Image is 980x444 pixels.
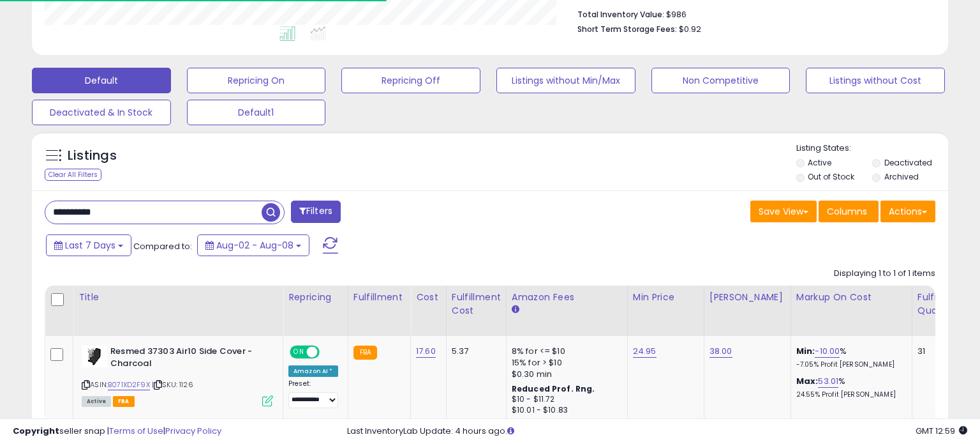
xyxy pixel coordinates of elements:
span: All listings currently available for purchase on Amazon [82,396,111,407]
p: -7.05% Profit [PERSON_NAME] [796,360,902,369]
div: 15% for > $10 [512,357,618,369]
div: Displaying 1 to 1 of 1 items [834,268,935,280]
a: 17.60 [416,345,436,358]
button: Repricing Off [341,68,480,93]
label: Archived [884,171,919,182]
button: Default1 [187,100,326,125]
span: Compared to: [133,240,192,252]
span: OFF [318,347,338,358]
div: Title [78,291,278,304]
button: Repricing On [187,68,326,93]
a: Terms of Use [109,425,163,437]
button: Aug-02 - Aug-08 [197,234,309,256]
b: Total Inventory Value: [577,9,664,20]
span: ON [291,347,307,358]
div: ASIN: [82,346,273,405]
label: Active [808,157,831,168]
div: Amazon Fees [512,291,622,304]
button: Non Competitive [651,68,791,93]
small: Amazon Fees. [512,304,519,316]
div: Markup on Cost [796,291,907,304]
b: Reduced Prof. Rng. [512,383,595,394]
div: Cost [416,291,441,304]
div: $10 - $11.72 [512,394,618,405]
span: 2025-08-17 12:59 GMT [916,425,967,437]
button: Actions [880,201,935,222]
a: 24.95 [633,345,657,358]
div: Min Price [633,291,699,304]
b: Min: [796,345,815,357]
div: Fulfillment [353,291,405,304]
div: Last InventoryLab Update: 4 hours ago. [347,425,967,438]
div: 5.37 [452,346,496,357]
div: Repricing [288,291,343,304]
div: $10.01 - $10.83 [512,405,618,416]
a: 38.00 [709,345,732,358]
label: Out of Stock [808,171,854,182]
span: | SKU: 1126 [152,379,193,390]
b: Max: [796,375,819,387]
button: Listings without Cost [806,68,945,93]
span: Columns [827,205,867,218]
div: 31 [917,346,957,357]
button: Filters [291,201,341,223]
b: Short Term Storage Fees: [577,24,677,34]
h5: Listings [68,147,117,165]
div: 8% for <= $10 [512,346,618,357]
button: Save View [750,201,817,222]
div: % [796,376,902,399]
b: Resmed 37303 Air10 Side Cover - Charcoal [110,346,265,372]
strong: Copyright [13,425,59,437]
div: % [796,346,902,369]
img: 31J2jPweGqL._SL40_.jpg [82,346,107,367]
button: Listings without Min/Max [496,68,635,93]
div: $0.30 min [512,369,618,380]
div: [PERSON_NAME] [709,291,785,304]
th: The percentage added to the cost of goods (COGS) that forms the calculator for Min & Max prices. [791,286,912,336]
button: Default [32,68,171,93]
a: 53.01 [818,375,838,388]
div: Amazon AI * [288,365,338,377]
div: Fulfillable Quantity [917,291,961,318]
div: Preset: [288,379,338,408]
span: Aug-02 - Aug-08 [216,239,293,252]
a: B071XD2F9X [108,379,150,390]
span: $0.92 [679,23,701,35]
button: Last 7 Days [46,234,131,256]
p: 24.55% Profit [PERSON_NAME] [796,390,902,399]
a: -10.00 [815,345,840,358]
li: $986 [577,6,926,21]
label: Deactivated [884,157,932,168]
small: FBA [353,346,377,360]
p: Listing States: [796,142,949,155]
span: FBA [113,396,135,407]
button: Deactivated & In Stock [32,100,171,125]
div: Fulfillment Cost [452,291,501,318]
a: Privacy Policy [165,425,221,437]
span: Last 7 Days [65,239,115,252]
div: seller snap | | [13,425,221,438]
button: Columns [819,201,879,222]
div: Clear All Filters [45,169,101,181]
